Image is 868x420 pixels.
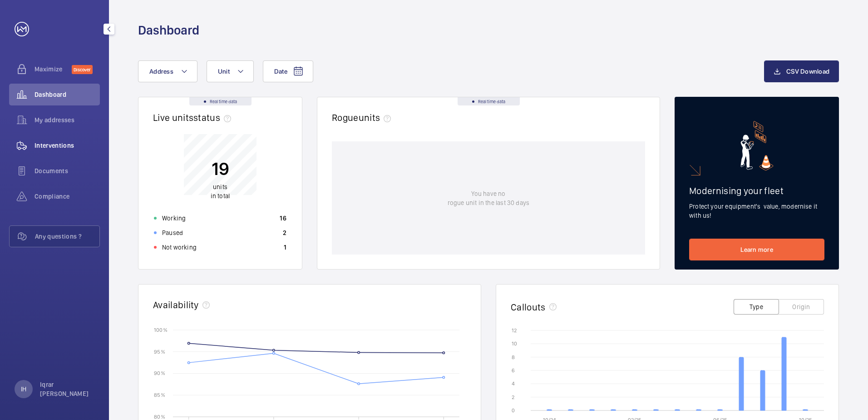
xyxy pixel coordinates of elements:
[193,112,235,123] span: status
[332,112,395,123] h2: Rogue
[138,22,199,39] h1: Dashboard
[511,301,546,313] h2: Callouts
[153,299,199,310] h2: Availability
[689,185,824,196] h2: Modernising your fleet
[153,112,235,123] h2: Live units
[154,326,168,333] text: 100 %
[40,380,94,398] p: Iqrar [PERSON_NAME]
[689,202,824,220] p: Protect your equipment's value, modernise it with us!
[740,121,774,170] img: marketing-card.svg
[162,243,197,252] p: Not working
[689,239,824,260] a: Learn more
[211,157,230,180] p: 19
[734,299,779,315] button: Type
[35,90,100,99] span: Dashboard
[35,65,72,74] span: Maximize
[512,327,517,334] text: 12
[189,97,252,105] div: Real time data
[263,60,313,82] button: Date
[35,192,100,201] span: Compliance
[207,60,254,82] button: Unit
[512,394,514,400] text: 2
[280,214,286,223] p: 16
[162,214,186,223] p: Working
[512,380,515,387] text: 4
[154,413,165,420] text: 80 %
[448,189,529,207] p: You have no rogue unit in the last 30 days
[138,60,197,82] button: Address
[35,115,100,125] span: My addresses
[512,354,515,360] text: 8
[218,68,230,75] span: Unit
[154,348,165,355] text: 95 %
[72,65,93,74] span: Discover
[35,166,100,175] span: Documents
[35,232,99,241] span: Any questions ?
[779,299,824,315] button: Origin
[35,141,100,150] span: Interventions
[211,182,230,200] p: in total
[764,60,839,82] button: CSV Download
[512,340,517,347] text: 10
[359,112,395,123] span: units
[149,68,173,75] span: Address
[512,367,515,374] text: 6
[213,183,227,190] span: units
[162,228,183,237] p: Paused
[786,68,829,75] span: CSV Download
[154,370,165,376] text: 90 %
[284,243,286,252] p: 1
[283,228,286,237] p: 2
[458,97,520,105] div: Real time data
[274,68,287,75] span: Date
[512,407,515,414] text: 0
[21,385,26,394] p: IH
[154,392,165,398] text: 85 %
